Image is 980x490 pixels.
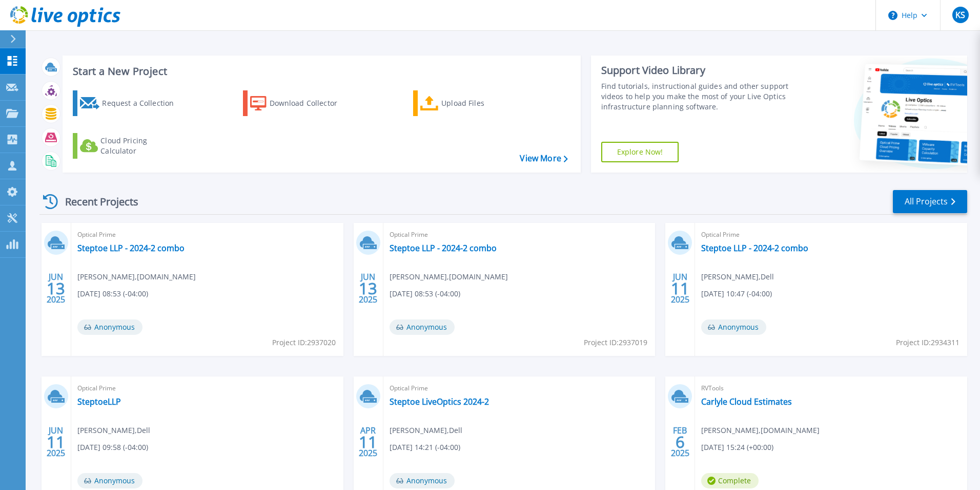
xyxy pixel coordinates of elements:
span: Project ID: 2934311 [896,337,959,348]
div: Find tutorials, instructional guides and other support videos to help you make the most of your L... [601,81,793,112]
a: Upload Files [413,90,527,116]
span: Optical Prime [701,229,961,240]
span: [DATE] 08:53 (-04:00) [77,288,148,299]
div: JUN 2025 [358,270,378,307]
div: JUN 2025 [670,270,690,307]
a: Cloud Pricing Calculator [73,133,187,159]
div: Cloud Pricing Calculator [100,136,182,156]
span: [DATE] 08:53 (-04:00) [390,288,460,299]
div: Upload Files [441,93,523,114]
span: Optical Prime [77,229,337,240]
span: [PERSON_NAME] , Dell [77,425,150,436]
span: 13 [47,284,65,293]
span: Anonymous [390,473,455,488]
a: Carlyle Cloud Estimates [701,397,792,407]
span: [PERSON_NAME] , Dell [390,425,462,436]
div: JUN 2025 [46,270,66,307]
span: Optical Prime [390,383,649,394]
span: 11 [671,284,689,293]
a: Steptoe LLP - 2024-2 combo [701,243,808,253]
span: [DATE] 15:24 (+00:00) [701,442,773,453]
span: KS [955,11,965,19]
a: Explore Now! [601,142,679,162]
span: [PERSON_NAME] , [DOMAIN_NAME] [390,271,508,282]
div: Support Video Library [601,64,793,77]
a: Steptoe LLP - 2024-2 combo [77,243,185,253]
span: [DATE] 14:21 (-04:00) [390,442,460,453]
div: Request a Collection [102,93,184,114]
span: Anonymous [701,319,766,335]
span: [PERSON_NAME] , [DOMAIN_NAME] [77,271,196,282]
span: RVTools [701,383,961,394]
span: Optical Prime [77,383,337,394]
span: Anonymous [77,319,142,335]
a: Steptoe LLP - 2024-2 combo [390,243,497,253]
h3: Start a New Project [73,66,567,77]
span: [DATE] 09:58 (-04:00) [77,442,148,453]
a: Download Collector [243,90,357,116]
div: Download Collector [270,93,352,114]
span: Project ID: 2937020 [272,337,336,348]
a: All Projects [893,190,967,213]
span: Anonymous [77,473,142,488]
a: Steptoe LiveOptics 2024-2 [390,397,489,407]
span: 11 [47,438,65,446]
a: Request a Collection [73,90,187,116]
a: View More [520,154,567,163]
span: [PERSON_NAME] , Dell [701,271,774,282]
span: 6 [676,438,685,446]
span: [DATE] 10:47 (-04:00) [701,288,772,299]
a: SteptoeLLP [77,397,121,407]
div: FEB 2025 [670,423,690,461]
span: Project ID: 2937019 [584,337,647,348]
span: Complete [701,473,759,488]
span: Anonymous [390,319,455,335]
div: APR 2025 [358,423,378,461]
span: 13 [359,284,377,293]
div: JUN 2025 [46,423,66,461]
span: Optical Prime [390,229,649,240]
div: Recent Projects [39,189,152,214]
span: [PERSON_NAME] , [DOMAIN_NAME] [701,425,820,436]
span: 11 [359,438,377,446]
